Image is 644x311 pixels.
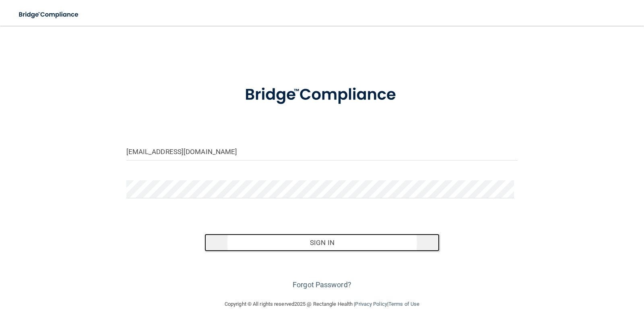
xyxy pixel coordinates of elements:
input: Email [126,142,518,161]
a: Privacy Policy [355,301,387,307]
a: Forgot Password? [293,280,351,289]
button: Sign In [204,234,440,251]
img: bridge_compliance_login_screen.278c3ca4.svg [12,6,86,23]
a: Terms of Use [388,301,419,307]
img: bridge_compliance_login_screen.278c3ca4.svg [228,74,416,116]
